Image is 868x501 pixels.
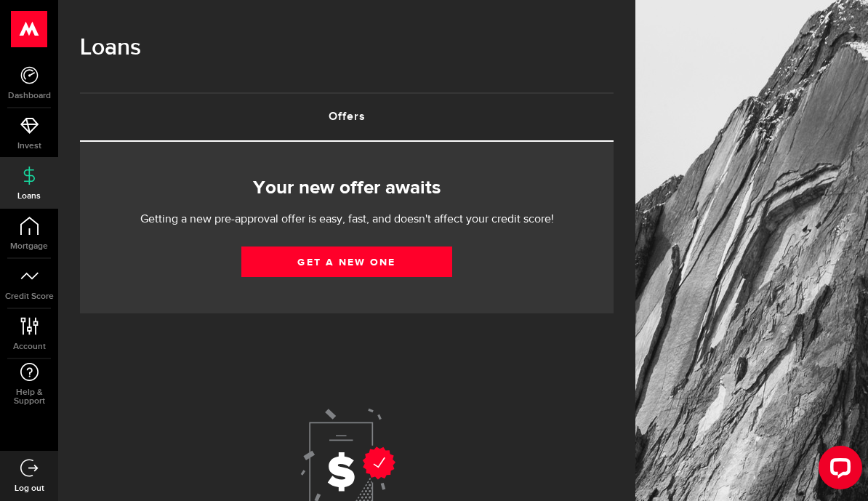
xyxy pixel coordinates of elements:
p: Getting a new pre-approval offer is easy, fast, and doesn't affect your credit score! [102,211,592,228]
ul: Tabs Navigation [80,92,614,142]
iframe: LiveChat chat widget [807,440,868,501]
a: Get a new one [241,247,452,277]
h2: Your new offer awaits [102,173,592,204]
h1: Loans [80,29,614,67]
a: Offers [80,94,614,140]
